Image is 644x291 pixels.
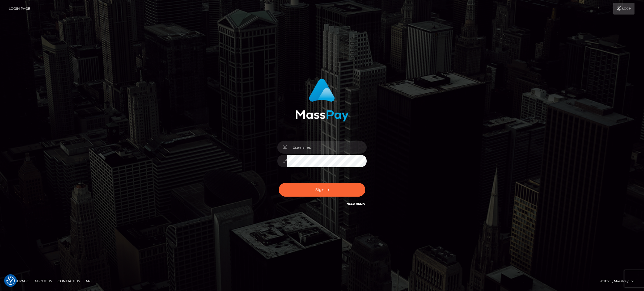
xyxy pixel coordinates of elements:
a: Contact Us [55,277,82,285]
a: Login [613,3,634,15]
input: Username... [287,141,367,154]
div: © 2025 , MassPay Inc. [600,278,640,284]
img: Revisit consent button [6,276,15,285]
a: Homepage [6,277,31,285]
a: API [83,277,94,285]
button: Sign in [279,183,365,197]
a: Login Page [9,3,30,15]
a: About Us [32,277,54,285]
button: Consent Preferences [6,276,15,285]
img: MassPay Login [295,79,349,121]
a: Need Help? [347,202,365,206]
